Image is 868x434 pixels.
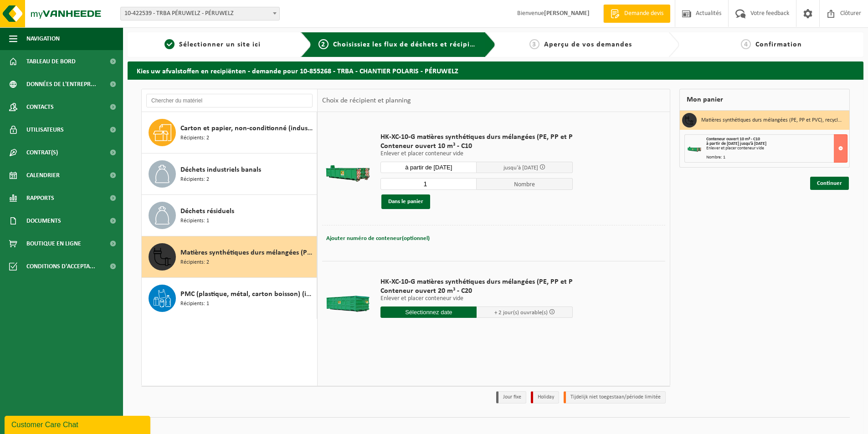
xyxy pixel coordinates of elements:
span: 10-422539 - TRBA PÉRUWELZ - PÉRUWELZ [121,7,279,20]
h3: Matières synthétiques durs mélangées (PE, PP et PVC), recyclables (industriel) [701,113,842,128]
strong: à partir de [DATE] jusqu'à [DATE] [706,141,766,146]
span: Matières synthétiques durs mélangées (PE, PP et PVC), recyclables (industriel) [180,247,314,258]
div: Enlever et placer conteneur vide [706,146,847,151]
span: Carton et papier, non-conditionné (industriel) [180,123,314,134]
button: Ajouter numéro de conteneur(optionnel) [325,232,431,245]
span: Récipients: 1 [180,217,209,225]
span: Données de l'entrepr... [26,73,96,96]
span: Utilisateurs [26,118,64,141]
div: Choix de récipient et planning [318,89,416,112]
span: Calendrier [26,164,60,187]
button: PMC (plastique, métal, carton boisson) (industriel) Récipients: 1 [142,278,317,319]
a: 1Sélectionner un site ici [132,39,293,50]
a: Demande devis [603,5,670,23]
strong: [PERSON_NAME] [544,10,590,17]
span: Confirmation [755,41,802,48]
li: Jour fixe [496,391,526,403]
span: jusqu'à [DATE] [503,165,538,171]
span: Documents [26,209,61,232]
button: Déchets résiduels Récipients: 1 [142,195,317,236]
span: 3 [529,39,539,49]
li: Holiday [531,391,559,403]
span: Contrat(s) [26,141,58,164]
span: Conteneur ouvert 20 m³ - C20 [380,286,573,296]
span: 1 [164,39,175,49]
span: 2 [318,39,329,49]
span: Déchets industriels banals [180,164,261,175]
span: Déchets résiduels [180,206,234,217]
span: Choisissiez les flux de déchets et récipients [333,41,485,48]
span: Sélectionner un site ici [179,41,261,48]
span: Nombre [477,178,573,190]
span: Récipients: 2 [180,175,209,184]
span: Aperçu de vos demandes [544,41,632,48]
span: Boutique en ligne [26,232,81,255]
span: Conteneur ouvert 10 m³ - C10 [380,142,573,151]
span: Ajouter numéro de conteneur(optionnel) [326,235,430,241]
button: Déchets industriels banals Récipients: 2 [142,153,317,195]
span: Récipients: 2 [180,134,209,143]
span: + 2 jour(s) ouvrable(s) [494,310,548,316]
button: Dans le panier [381,194,430,209]
span: Récipients: 1 [180,300,209,308]
button: Carton et papier, non-conditionné (industriel) Récipients: 2 [142,112,317,153]
p: Enlever et placer conteneur vide [380,151,573,157]
div: Nombre: 1 [706,155,847,160]
span: Conteneur ouvert 10 m³ - C10 [706,137,760,142]
a: Continuer [810,177,849,190]
iframe: chat widget [5,414,152,434]
li: Tijdelijk niet toegestaan/période limitée [564,391,666,403]
span: Rapports [26,187,54,209]
button: Matières synthétiques durs mélangées (PE, PP et PVC), recyclables (industriel) Récipients: 2 [142,236,317,278]
span: PMC (plastique, métal, carton boisson) (industriel) [180,289,314,300]
span: Contacts [26,96,54,118]
span: HK-XC-10-G matières synthétiques durs mélangées (PE, PP et P [380,277,573,286]
h2: Kies uw afvalstoffen en recipiënten - demande pour 10-855268 - TRBA - CHANTIER POLARIS - PÉRUWELZ [128,61,863,79]
span: Récipients: 2 [180,258,209,267]
div: Mon panier [679,89,850,111]
span: Conditions d'accepta... [26,255,95,278]
span: Navigation [26,27,60,50]
input: Sélectionnez date [380,162,477,173]
input: Sélectionnez date [380,306,477,318]
span: HK-XC-10-G matières synthétiques durs mélangées (PE, PP et P [380,133,573,142]
span: 10-422539 - TRBA PÉRUWELZ - PÉRUWELZ [120,7,280,20]
p: Enlever et placer conteneur vide [380,296,573,302]
input: Chercher du matériel [146,94,313,107]
span: Demande devis [622,9,666,18]
span: 4 [741,39,751,49]
span: Tableau de bord [26,50,76,73]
